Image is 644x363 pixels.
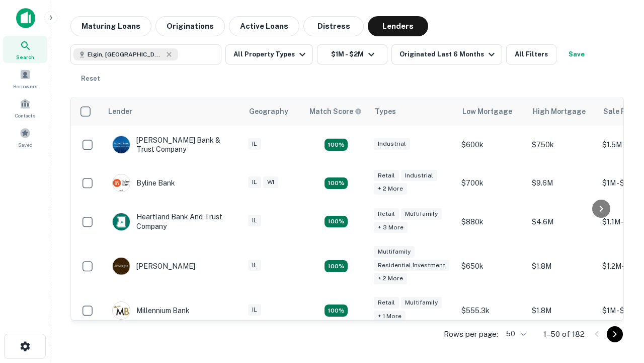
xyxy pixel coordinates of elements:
span: Borrowers [13,82,37,90]
button: $1M - $2M [317,44,387,65]
div: WI [263,176,278,188]
div: [PERSON_NAME] [112,257,195,275]
div: Matching Properties: 19, hasApolloMatch: undefined [325,216,348,228]
div: + 2 more [374,183,407,195]
td: $700k [456,164,527,202]
span: Elgin, [GEOGRAPHIC_DATA], [GEOGRAPHIC_DATA] [88,50,163,59]
img: picture [113,174,130,192]
span: Search [16,53,34,61]
img: picture [113,258,130,275]
div: IL [248,260,261,271]
a: Saved [3,124,47,151]
span: Saved [18,141,33,149]
div: Matching Properties: 16, hasApolloMatch: undefined [325,305,348,317]
td: $555.3k [456,291,527,330]
td: $4.6M [527,202,597,240]
th: High Mortgage [527,97,597,126]
button: Originated Last 6 Months [391,44,502,65]
button: All Property Types [225,44,313,65]
a: Borrowers [3,65,47,92]
div: IL [248,215,261,226]
div: Capitalize uses an advanced AI algorithm to match your search with the best lender. The match sco... [309,106,362,117]
th: Capitalize uses an advanced AI algorithm to match your search with the best lender. The match sco... [303,97,369,126]
td: $650k [456,241,527,292]
div: + 1 more [374,311,406,322]
th: Lender [102,97,243,126]
div: Matching Properties: 25, hasApolloMatch: undefined [325,260,348,272]
button: Distress [303,16,364,36]
div: Matching Properties: 19, hasApolloMatch: undefined [325,177,348,190]
div: Originated Last 6 Months [399,48,498,60]
div: Heartland Bank And Trust Company [112,212,233,230]
div: Retail [374,297,399,309]
div: Industrial [401,170,437,181]
button: Active Loans [229,16,299,36]
td: $750k [527,126,597,164]
td: $600k [456,126,527,164]
img: picture [113,136,130,153]
td: $1.8M [527,241,597,292]
div: IL [248,176,261,188]
button: Go to next page [607,326,623,342]
th: Low Mortgage [456,97,527,126]
div: Matching Properties: 28, hasApolloMatch: undefined [325,139,348,151]
div: + 2 more [374,273,407,284]
img: capitalize-icon.png [16,8,35,28]
div: Industrial [374,138,410,150]
span: Contacts [15,111,35,119]
div: IL [248,304,261,316]
td: $880k [456,202,527,240]
p: Rows per page: [444,328,498,340]
div: High Mortgage [533,105,586,117]
a: Contacts [3,94,47,122]
div: Multifamily [401,208,442,220]
a: Search [3,36,47,63]
th: Geography [243,97,303,126]
div: Retail [374,208,399,220]
div: Types [375,105,396,117]
button: Lenders [368,16,428,36]
button: All Filters [506,44,556,65]
h6: Match Score [309,106,360,117]
img: picture [113,302,130,319]
p: 1–50 of 182 [543,328,585,340]
button: Reset [74,69,107,89]
div: Byline Bank [112,174,175,192]
td: $9.6M [527,164,597,202]
div: Low Mortgage [462,105,512,117]
button: Maturing Loans [70,16,151,36]
button: Originations [155,16,225,36]
div: Residential Investment [374,260,449,271]
div: Multifamily [401,297,442,309]
div: Geography [249,105,288,117]
div: [PERSON_NAME] Bank & Trust Company [112,136,233,154]
th: Types [369,97,456,126]
div: Millennium Bank [112,301,190,320]
button: Save your search to get updates of matches that match your search criteria. [560,44,593,65]
div: IL [248,138,261,150]
div: 50 [502,327,527,341]
img: picture [113,213,130,230]
div: Retail [374,170,399,181]
td: $1.8M [527,291,597,330]
div: Lender [108,105,132,117]
div: + 3 more [374,222,408,233]
iframe: Chat Widget [594,250,644,298]
div: Multifamily [374,246,415,258]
